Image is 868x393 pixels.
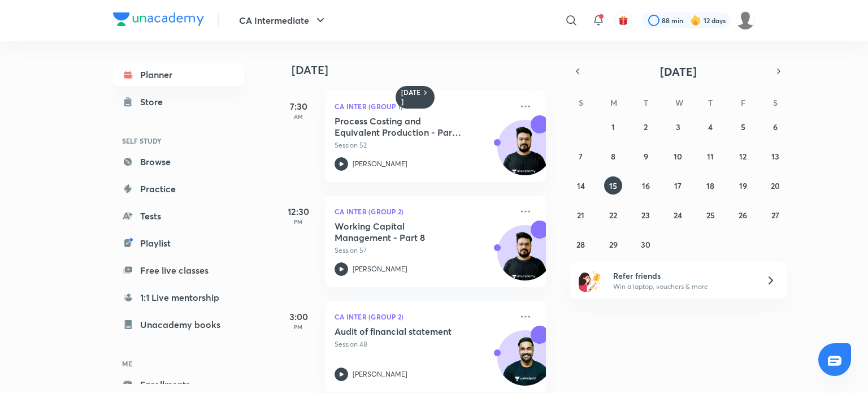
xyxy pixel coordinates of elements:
[335,326,475,337] h5: Audit of financial statement
[618,15,628,25] img: avatar
[585,63,771,79] button: [DATE]
[674,210,682,221] abbr: September 24, 2025
[766,147,784,165] button: September 13, 2025
[113,259,244,282] a: Free live classes
[674,180,682,191] abbr: September 17, 2025
[771,180,780,191] abbr: September 20, 2025
[644,122,648,132] abbr: September 2, 2025
[739,210,747,221] abbr: September 26, 2025
[641,239,650,250] abbr: September 30, 2025
[276,205,321,218] h5: 12:30
[741,97,745,108] abbr: Friday
[335,245,512,256] p: Session 57
[335,100,512,113] p: CA Inter (Group 1)
[708,122,713,132] abbr: September 4, 2025
[706,180,714,191] abbr: September 18, 2025
[613,282,752,292] p: Win a laptop, vouchers & more
[766,176,784,195] button: September 20, 2025
[604,147,622,165] button: September 8, 2025
[706,210,715,221] abbr: September 25, 2025
[690,15,701,26] img: streak
[140,95,170,109] div: Store
[708,97,713,108] abbr: Thursday
[113,150,244,173] a: Browse
[644,97,648,108] abbr: Tuesday
[669,206,687,224] button: September 24, 2025
[707,151,714,162] abbr: September 11, 2025
[113,178,244,200] a: Practice
[766,206,784,224] button: September 27, 2025
[637,147,655,165] button: September 9, 2025
[771,210,779,221] abbr: September 27, 2025
[674,151,682,162] abbr: September 10, 2025
[353,159,407,169] p: [PERSON_NAME]
[669,118,687,136] button: September 3, 2025
[739,180,747,191] abbr: September 19, 2025
[642,180,650,191] abbr: September 16, 2025
[498,126,552,180] img: Avatar
[611,122,615,132] abbr: September 1, 2025
[644,151,648,162] abbr: September 9, 2025
[734,147,752,165] button: September 12, 2025
[113,205,244,227] a: Tests
[734,206,752,224] button: September 26, 2025
[577,210,584,221] abbr: September 21, 2025
[579,97,583,108] abbr: Sunday
[498,336,552,391] img: Avatar
[579,151,583,162] abbr: September 7, 2025
[637,206,655,224] button: September 23, 2025
[669,176,687,195] button: September 17, 2025
[353,264,407,274] p: [PERSON_NAME]
[232,9,334,32] button: CA Intermediate
[335,115,475,138] h5: Process Costing and Equivalent Production - Part 9
[276,113,321,120] p: AM
[401,88,421,106] h6: [DATE]
[335,205,512,218] p: CA Inter (Group 2)
[604,176,622,195] button: September 15, 2025
[276,310,321,323] h5: 3:00
[609,180,617,191] abbr: September 15, 2025
[113,63,244,86] a: Planner
[335,310,512,323] p: CA Inter (Group 2)
[610,97,617,108] abbr: Monday
[113,90,244,113] a: Store
[113,313,244,336] a: Unacademy books
[660,64,697,79] span: [DATE]
[335,140,512,150] p: Session 52
[604,235,622,253] button: September 29, 2025
[276,100,321,113] h5: 7:30
[613,270,752,282] h6: Refer friends
[773,122,778,132] abbr: September 6, 2025
[734,118,752,136] button: September 5, 2025
[113,232,244,254] a: Playlist
[572,206,590,224] button: September 21, 2025
[113,286,244,309] a: 1:1 Live mentorship
[353,369,407,379] p: [PERSON_NAME]
[113,12,204,26] img: Company Logo
[113,12,204,29] a: Company Logo
[335,339,512,349] p: Session 48
[766,118,784,136] button: September 6, 2025
[771,151,779,162] abbr: September 13, 2025
[736,11,755,30] img: dhanak
[637,176,655,195] button: September 16, 2025
[276,323,321,330] p: PM
[609,210,617,221] abbr: September 22, 2025
[637,235,655,253] button: September 30, 2025
[577,180,585,191] abbr: September 14, 2025
[572,235,590,253] button: September 28, 2025
[611,151,615,162] abbr: September 8, 2025
[739,151,747,162] abbr: September 12, 2025
[701,176,719,195] button: September 18, 2025
[576,239,585,250] abbr: September 28, 2025
[113,131,244,150] h6: SELF STUDY
[604,206,622,224] button: September 22, 2025
[669,147,687,165] button: September 10, 2025
[637,118,655,136] button: September 2, 2025
[604,118,622,136] button: September 1, 2025
[773,97,778,108] abbr: Saturday
[676,122,680,132] abbr: September 3, 2025
[614,11,632,29] button: avatar
[572,147,590,165] button: September 7, 2025
[701,206,719,224] button: September 25, 2025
